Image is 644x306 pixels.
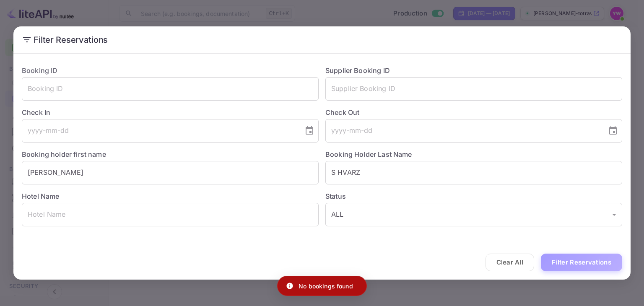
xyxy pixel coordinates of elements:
[325,107,622,117] label: Check Out
[325,150,412,158] label: Booking Holder Last Name
[22,107,319,117] label: Check In
[325,191,622,201] label: Status
[22,203,319,226] input: Hotel Name
[299,282,353,290] p: No bookings found
[605,122,621,139] button: Choose date
[301,122,318,139] button: Choose date
[22,150,106,158] label: Booking holder first name
[325,66,390,75] label: Supplier Booking ID
[486,254,535,272] button: Clear All
[13,26,631,53] h2: Filter Reservations
[22,161,319,184] input: Holder First Name
[22,119,298,143] input: yyyy-mm-dd
[22,66,58,75] label: Booking ID
[325,77,622,101] input: Supplier Booking ID
[22,77,319,101] input: Booking ID
[325,119,601,143] input: yyyy-mm-dd
[22,192,60,200] label: Hotel Name
[541,254,622,272] button: Filter Reservations
[325,203,622,226] div: ALL
[325,161,622,184] input: Holder Last Name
